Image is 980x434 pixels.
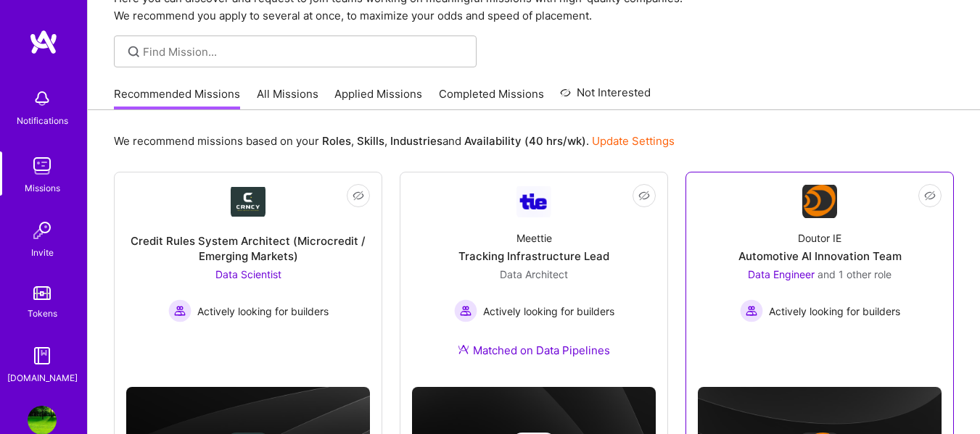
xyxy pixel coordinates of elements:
[483,304,614,319] span: Actively looking for builders
[29,29,58,55] img: logo
[257,86,318,110] a: All Missions
[25,180,60,196] div: Missions
[215,268,281,280] span: Data Scientist
[638,190,650,201] i: icon EyeClosed
[818,268,892,280] span: and 1 other role
[114,86,240,110] a: Recommended Missions
[334,86,422,110] a: Applied Missions
[464,134,586,148] b: Availability (40 hrs/wk)
[516,186,551,217] img: Company Logo
[516,230,552,246] div: Meettie
[738,249,902,264] div: Automotive AI Innovation Team
[143,44,466,59] input: Find Mission...
[458,343,469,355] img: Ateam Purple Icon
[17,113,68,128] div: Notifications
[698,184,942,349] a: Company LogoDoutor IEAutomotive AI Innovation TeamData Engineer and 1 other roleActively looking ...
[458,343,610,358] div: Matched on Data Pipelines
[412,184,656,375] a: Company LogoMeettieTracking Infrastructure LeadData Architect Actively looking for buildersActive...
[33,286,51,300] img: tokens
[924,190,936,201] i: icon EyeClosed
[197,304,329,319] span: Actively looking for builders
[126,184,370,349] a: Company LogoCredit Rules System Architect (Microcredit / Emerging Markets)Data Scientist Actively...
[458,249,609,264] div: Tracking Infrastructure Lead
[740,299,763,322] img: Actively looking for builders
[114,133,675,149] p: We recommend missions based on your , , and .
[31,245,54,260] div: Invite
[439,86,544,110] a: Completed Missions
[802,185,837,218] img: Company Logo
[28,341,57,370] img: guide book
[28,84,57,113] img: bell
[28,306,57,321] div: Tokens
[357,134,384,148] b: Skills
[231,187,265,217] img: Company Logo
[592,134,675,148] a: Update Settings
[353,190,364,201] i: icon EyeClosed
[500,268,568,280] span: Data Architect
[390,134,442,148] b: Industries
[28,151,57,180] img: teamwork
[168,299,192,322] img: Actively looking for builders
[7,370,78,385] div: [DOMAIN_NAME]
[798,230,841,246] div: Doutor IE
[454,299,477,322] img: Actively looking for builders
[126,233,370,264] div: Credit Rules System Architect (Microcredit / Emerging Markets)
[322,134,351,148] b: Roles
[125,43,142,60] i: icon SearchGrey
[769,304,900,319] span: Actively looking for builders
[560,84,651,110] a: Not Interested
[28,216,57,245] img: Invite
[748,268,815,280] span: Data Engineer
